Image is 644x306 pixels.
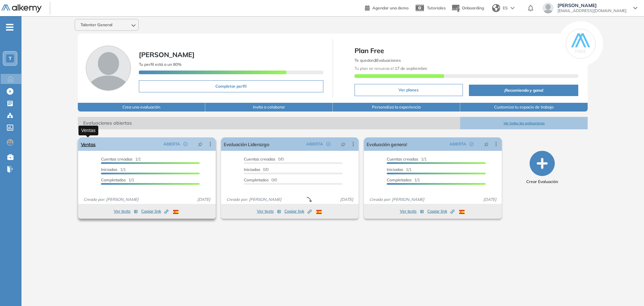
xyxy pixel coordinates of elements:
span: Tu plan se renueva el [355,66,427,71]
a: Ventas [81,137,96,151]
a: Agendar una demo [365,3,409,11]
button: Ver tests [114,207,138,215]
button: Crear Evaluación [526,151,558,185]
span: 1/1 [101,157,141,162]
img: ESP [316,210,322,214]
span: pushpin [341,141,345,147]
span: [EMAIL_ADDRESS][DOMAIN_NAME] [557,8,627,13]
span: Tu perfil está a un 80% [139,62,181,67]
img: world [492,4,500,12]
button: Customiza tu espacio de trabajo [460,103,588,112]
button: Copiar link [427,207,454,215]
span: ABIERTA [306,141,323,147]
button: Ver tests [400,207,424,215]
button: Completar perfil [139,80,323,92]
span: 1/1 [387,167,412,172]
span: ES [503,5,508,11]
span: Completados [244,177,269,182]
img: ESP [173,210,178,214]
span: T [9,56,12,61]
button: ¡Recomienda y gana! [469,85,579,96]
span: Copiar link [141,208,168,214]
span: Iniciadas [101,167,117,172]
button: Copiar link [284,207,312,215]
img: Foto de perfil [86,46,131,91]
span: 1/1 [387,177,420,182]
span: Creado por: [PERSON_NAME] [224,196,284,203]
span: Crear Evaluación [526,179,558,185]
a: Evaluación general [367,137,407,151]
span: 0/0 [244,167,269,172]
span: check-circle [326,142,330,146]
span: [DATE] [481,196,499,203]
span: Cuentas creadas [244,157,275,162]
span: Tutoriales [427,5,446,10]
button: pushpin [336,139,351,149]
span: Creado por: [PERSON_NAME] [81,196,141,203]
a: Evaluación Liderazgo [224,137,269,151]
button: pushpin [193,139,208,149]
span: Plan Free [355,46,579,56]
span: [PERSON_NAME] [139,50,195,59]
img: Logo [1,4,42,13]
span: Talenter General [80,22,112,28]
span: 0/0 [244,157,284,162]
button: Copiar link [141,207,168,215]
span: 1/1 [387,157,427,162]
button: Ver todas las evaluaciones [460,117,588,129]
button: Ver tests [257,207,281,215]
span: Te quedan Evaluaciones [355,58,401,63]
span: Cuentas creadas [387,157,418,162]
button: Invita a colaborar [205,103,333,112]
button: pushpin [479,139,494,149]
span: Cuentas creadas [101,157,132,162]
button: Onboarding [451,1,484,15]
button: Ver planes [355,84,463,96]
span: [PERSON_NAME] [557,3,627,8]
span: pushpin [484,141,489,147]
span: Completados [387,177,412,182]
span: Copiar link [427,208,454,214]
b: 17 de septiembre [394,66,427,71]
span: Creado por: [PERSON_NAME] [367,196,427,203]
span: Completados [101,177,126,182]
span: [DATE] [195,196,213,203]
span: pushpin [198,141,203,147]
span: Onboarding [462,5,484,10]
span: check-circle [183,142,187,146]
span: Copiar link [284,208,312,214]
button: Personaliza la experiencia [333,103,460,112]
img: ESP [459,210,465,214]
span: Iniciadas [387,167,403,172]
span: check-circle [470,142,474,146]
button: Crea una evaluación [78,103,205,112]
span: Iniciadas [244,167,260,172]
span: Evaluaciones abiertas [78,117,460,129]
div: Ventas [78,126,98,135]
span: ABIERTA [449,141,466,147]
span: 0/0 [244,177,277,182]
span: 1/1 [101,167,126,172]
span: 1/1 [101,177,134,182]
span: [DATE] [337,196,356,203]
img: arrow [511,7,515,9]
i: - [6,27,13,28]
b: 3 [374,58,376,63]
span: Agendar una demo [372,5,409,10]
span: ABIERTA [163,141,180,147]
